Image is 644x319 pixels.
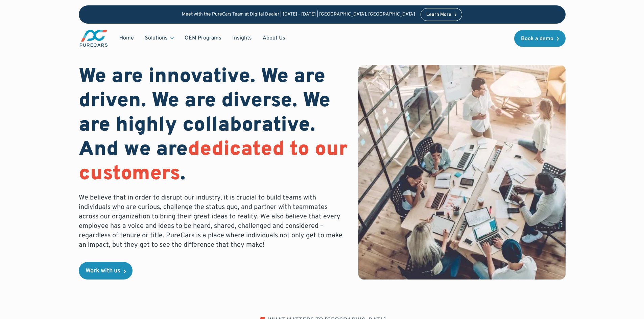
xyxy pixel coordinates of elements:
a: About Us [257,32,291,45]
img: purecars logo [79,29,109,48]
a: Book a demo [514,30,566,47]
div: Learn More [426,12,451,17]
a: Insights [227,32,257,45]
a: OEM Programs [179,32,227,45]
a: Work with us [79,262,133,280]
h1: We are innovative. We are driven. We are diverse. We are highly collaborative. And we are . [79,65,348,186]
a: main [79,29,109,48]
a: Home [114,32,139,45]
a: Learn More [421,8,462,21]
p: Meet with the PureCars Team at Digital Dealer | [DATE] - [DATE] | [GEOGRAPHIC_DATA], [GEOGRAPHIC_... [182,12,415,18]
div: Solutions [145,34,168,42]
div: Book a demo [521,36,553,42]
div: Solutions [139,32,179,45]
span: dedicated to our customers [79,137,348,187]
div: Work with us [86,268,120,274]
img: bird eye view of a team working together [358,65,565,280]
p: We believe that in order to disrupt our industry, it is crucial to build teams with individuals w... [79,193,348,250]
